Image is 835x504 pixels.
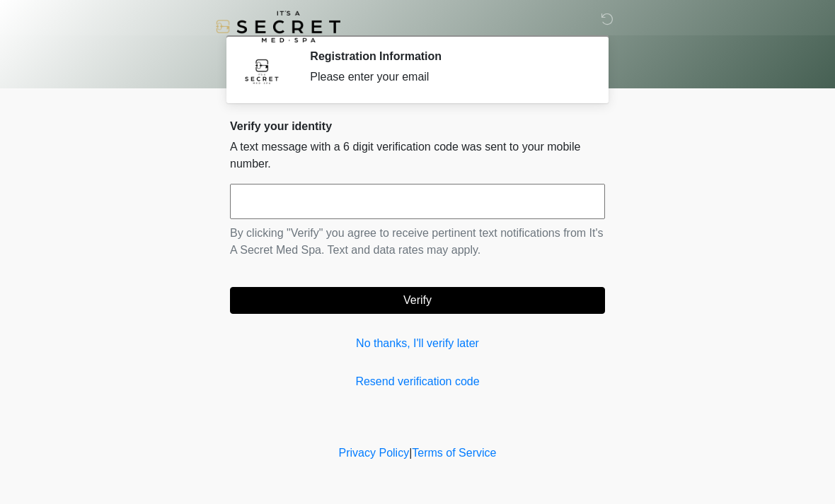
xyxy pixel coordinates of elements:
[412,447,496,459] a: Terms of Service
[241,49,283,92] img: Agent Avatar
[409,447,412,459] a: |
[230,139,605,172] p: A text message with a 6 digit verification code was sent to your mobile number.
[230,373,605,390] a: Resend verification code
[230,287,605,314] button: Verify
[216,11,340,42] img: It's A Secret Med Spa Logo
[230,119,605,133] h2: Verify your identity
[310,49,584,63] h2: Registration Information
[230,335,605,352] a: No thanks, I'll verify later
[310,69,584,86] div: Please enter your email
[339,447,410,459] a: Privacy Policy
[230,225,605,259] p: By clicking "Verify" you agree to receive pertinent text notifications from It's A Secret Med Spa...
